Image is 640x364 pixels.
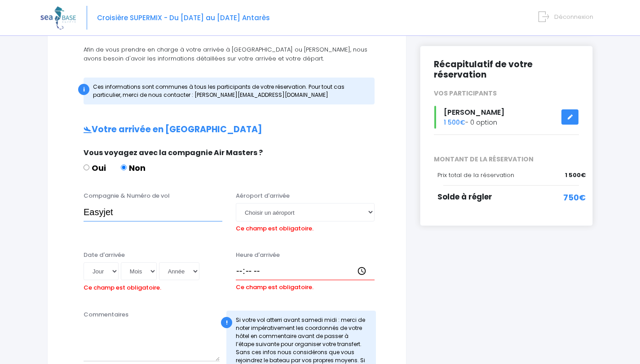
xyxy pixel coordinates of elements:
label: Commentaires [84,310,128,319]
div: i [78,84,89,95]
div: Ces informations sont communes à tous les participants de votre réservation. Pour tout cas partic... [84,78,375,104]
span: MONTANT DE LA RÉSERVATION [427,155,586,164]
span: Prix total de la réservation [437,171,514,179]
h2: Votre arrivée en [GEOGRAPHIC_DATA] [66,125,388,135]
span: Déconnexion [554,13,593,21]
span: Croisière SUPERMIX - Du [DATE] au [DATE] Antarès [97,13,270,22]
label: Oui [84,162,106,174]
span: 750€ [563,191,586,204]
span: [PERSON_NAME] [444,107,504,117]
span: Solde à régler [437,191,492,202]
label: Compagnie & Numéro de vol [84,191,170,200]
div: VOS PARTICIPANTS [427,89,586,98]
div: - 0 option [427,106,586,129]
label: Date d'arrivée [84,251,125,260]
label: Non [121,162,146,174]
label: Ce champ est obligatoire. [236,221,313,233]
input: Non [121,165,127,170]
p: Afin de vous prendre en charge à votre arrivée à [GEOGRAPHIC_DATA] ou [PERSON_NAME], nous avons b... [66,45,388,63]
label: Aéroport d'arrivée [236,191,290,200]
span: 1 500€ [565,171,586,180]
label: Ce champ est obligatoire. [84,281,161,292]
span: 1 500€ [444,118,465,127]
input: Oui [84,165,89,170]
label: Ce champ est obligatoire. [236,280,313,292]
h2: Récapitulatif de votre réservation [434,60,579,80]
span: Vous voyagez avec la compagnie Air Masters ? [84,147,263,158]
div: ! [221,317,232,328]
label: Heure d'arrivée [236,251,280,260]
